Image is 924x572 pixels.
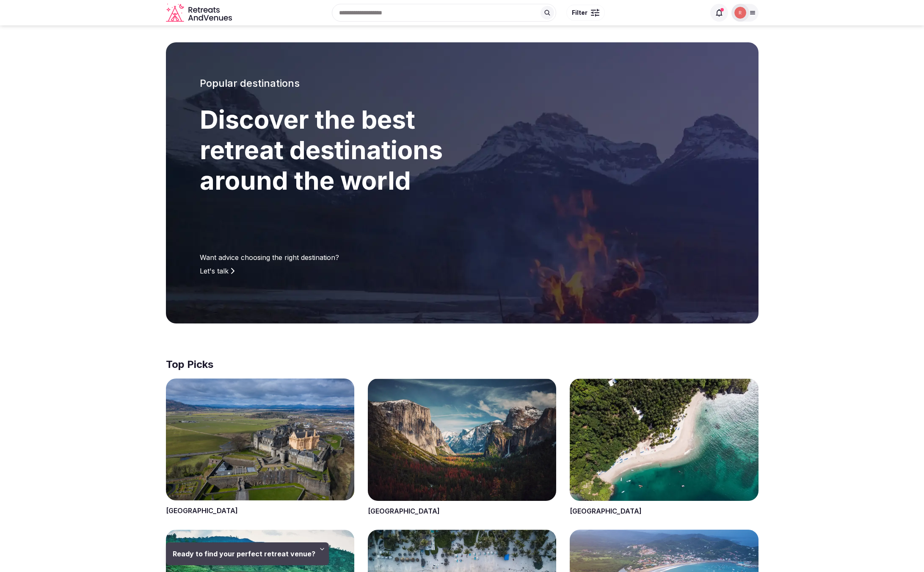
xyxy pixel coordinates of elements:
[368,507,440,515] a: [GEOGRAPHIC_DATA]
[200,104,511,196] h1: Discover the best retreat destinations around the world
[570,507,642,515] a: [GEOGRAPHIC_DATA]
[166,506,238,515] a: [GEOGRAPHIC_DATA]
[200,266,234,276] a: Let's talk
[566,5,605,21] button: Filter
[200,77,300,89] span: Popular destinations
[166,357,759,372] h2: Top Picks
[200,252,511,263] p: Want advice choosing the right destination?
[166,3,234,22] svg: Retreats and Venues company logo
[166,3,234,22] a: Visit the homepage
[572,8,587,17] span: Filter
[734,7,746,19] img: Ryan Sanford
